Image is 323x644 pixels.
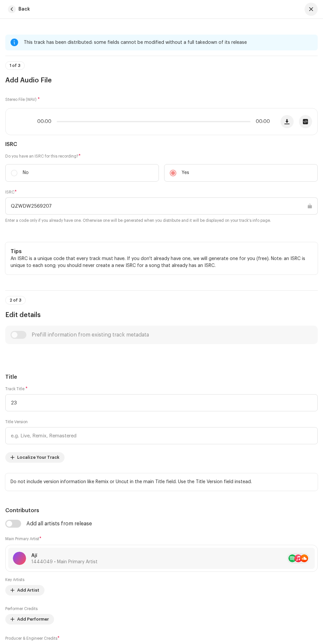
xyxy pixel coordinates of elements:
[5,98,37,102] small: Stereo File (WAV)
[5,190,17,195] label: ISRC
[17,451,59,464] span: Localize Your Track
[5,606,38,611] label: Performer Credits
[5,75,318,86] h3: Add Audio File
[253,119,270,124] span: 00:00
[5,373,318,381] h5: Title
[5,452,65,463] button: Localize Your Track
[5,585,44,596] button: Add Artist
[11,255,312,269] p: An ISRC is a unique code that every track must have. If you don't already have one, we will gener...
[5,636,57,640] small: Producer & Engineer Credits
[5,310,318,320] h3: Edit details
[182,169,189,176] p: Yes
[5,419,28,424] label: Title Version
[31,552,98,559] p: Ají
[5,140,318,148] h5: ISRC
[5,537,39,541] small: Main Primary Artist
[5,197,318,215] input: ABXYZ#######
[5,386,28,392] label: Track Title
[17,584,39,597] span: Add Artist
[24,39,312,46] div: This track has been distributed: some fields cannot be modified without a full takedown of its re...
[31,560,98,564] span: 1444049 • Main Primary Artist
[5,577,24,582] label: Key Artists
[5,154,318,159] label: Do you have an ISRC for this recording?
[5,3,35,16] button: Back
[11,479,312,485] p: Do not include version information like Remix or Uncut in the main Title field. Use the Title Ver...
[18,3,30,16] span: Back
[26,521,92,526] div: Add all artists from release
[5,394,318,411] input: Enter the name of the track
[5,427,318,444] input: e.g. Live, Remix, Remastered
[23,169,29,176] p: No
[37,119,54,124] span: 00:00
[5,507,318,514] h5: Contributors
[17,613,49,626] span: Add Performer
[5,217,271,224] small: Enter a code only if you already have one. Otherwise one will be generated when you distribute an...
[11,248,312,255] h5: Tips
[10,64,20,68] span: 1 of 3
[5,614,54,625] button: Add Performer
[10,298,21,302] span: 2 of 3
